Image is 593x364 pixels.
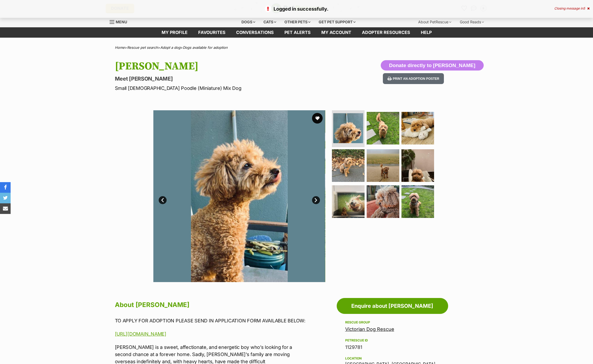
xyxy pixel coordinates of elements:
button: Donate directly to [PERSON_NAME] [381,60,483,71]
a: Adopter resources [357,27,415,38]
p: Meet [PERSON_NAME] [115,75,339,82]
a: Pet alerts [279,27,316,38]
a: Help [415,27,437,38]
img: Photo of Jerry Russellton [401,185,434,218]
div: 1129781 [345,344,440,351]
img: Photo of Jerry Russellton [333,113,363,143]
a: Prev [159,196,167,204]
div: Closing message in [554,7,590,10]
img: Photo of Jerry Russellton [367,149,399,182]
button: Print an adoption poster [383,73,444,84]
div: About PetRescue [414,17,455,27]
a: [URL][DOMAIN_NAME] [115,331,166,337]
button: favourite [312,113,323,124]
p: TO APPLY FOR ADOPTION PLEASE SEND IN APPLICATION FORM AVAILABLE BELOW: [115,317,334,324]
div: PetRescue ID [345,338,440,343]
div: Rescue group [345,320,440,324]
a: My account [316,27,357,38]
a: Dogs available for adoption [183,45,228,50]
p: Small [DEMOGRAPHIC_DATA] Poodle (Miniature) Mix Dog [115,85,339,92]
span: Menu [116,20,127,24]
a: conversations [231,27,279,38]
h2: About [PERSON_NAME] [115,299,334,311]
div: Cats [260,17,280,27]
div: > > > [102,46,492,50]
p: Logged in successfully. [5,5,588,12]
h1: [PERSON_NAME] [115,60,339,72]
a: Menu [110,17,131,26]
a: Enquire about [PERSON_NAME] [337,298,448,314]
a: Rescue pet search [127,45,158,50]
img: Photo of Jerry Russellton [367,185,399,218]
img: Photo of Jerry Russellton [401,112,434,144]
img: Photo of Jerry Russellton [153,110,325,282]
div: Get pet support [315,17,359,27]
div: Dogs [238,17,259,27]
a: Next [312,196,320,204]
a: Victorian Dog Rescue [345,326,394,332]
img: Photo of Jerry Russellton [332,149,365,182]
img: Photo of Jerry Russellton [401,149,434,182]
img: Photo of Jerry Russellton [332,185,365,218]
img: Photo of Jerry Russellton [325,110,497,282]
a: My profile [156,27,193,38]
a: Favourites [193,27,231,38]
img: Photo of Jerry Russellton [367,112,399,144]
span: 5 [583,6,585,10]
a: Adopt a dog [160,45,180,50]
div: Good Reads [456,17,488,27]
div: Location [345,356,440,361]
a: Home [115,45,125,50]
div: Other pets [281,17,314,27]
